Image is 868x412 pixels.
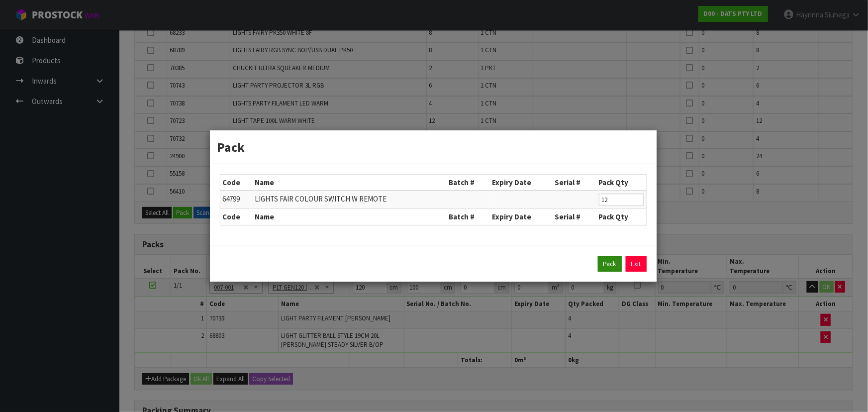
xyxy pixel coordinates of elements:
span: 64799 [223,194,240,204]
th: Serial # [553,209,596,225]
th: Expiry Date [490,175,553,191]
th: Batch # [446,209,490,225]
h3: Pack [217,138,649,156]
th: Expiry Date [490,209,553,225]
th: Batch # [446,175,490,191]
th: Pack Qty [596,209,646,225]
th: Code [220,209,253,225]
th: Serial # [553,175,596,191]
span: LIGHTS FAIR COLOUR SWITCH W REMOTE [255,194,387,204]
button: Pack [598,256,622,272]
th: Pack Qty [596,175,646,191]
th: Name [253,175,446,191]
a: Exit [626,256,647,272]
th: Name [253,209,446,225]
th: Code [220,175,253,191]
